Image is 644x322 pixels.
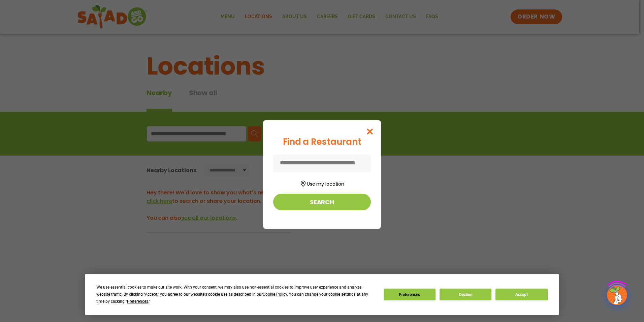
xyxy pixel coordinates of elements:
[440,289,491,300] button: Decline
[273,135,371,149] div: Find a Restaurant
[273,194,371,210] button: Search
[85,274,559,315] div: Cookie Consent Prompt
[495,289,547,300] button: Accept
[273,179,371,188] button: Use my location
[384,289,436,300] button: Preferences
[127,299,148,304] span: Preferences
[263,292,287,297] span: Cookie Policy
[359,120,381,143] button: Close modal
[96,284,375,305] div: We use essential cookies to make our site work. With your consent, we may also use non-essential ...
